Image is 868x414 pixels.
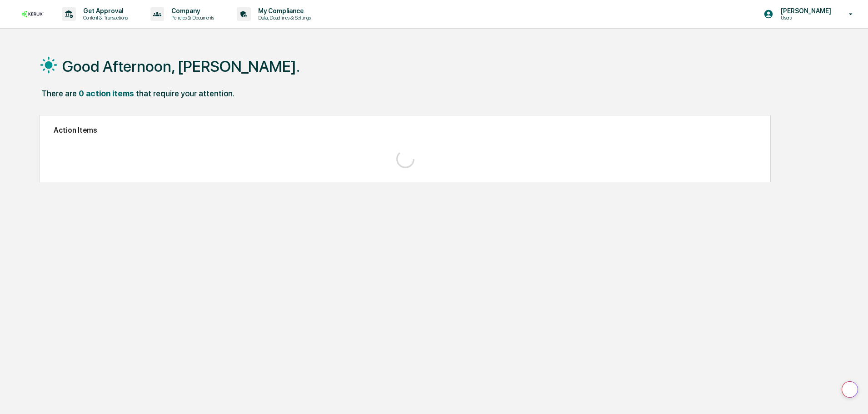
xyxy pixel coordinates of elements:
[62,57,300,75] h1: Good Afternoon, [PERSON_NAME].
[773,7,836,15] p: [PERSON_NAME]
[41,89,77,98] div: There are
[164,7,219,15] p: Company
[79,89,134,98] div: 0 action items
[54,126,757,135] h2: Action Items
[164,15,219,21] p: Policies & Documents
[773,15,836,21] p: Users
[76,7,132,15] p: Get Approval
[251,7,315,15] p: My Compliance
[22,11,44,17] img: logo
[136,89,234,98] div: that require your attention.
[251,15,315,21] p: Data, Deadlines & Settings
[76,15,132,21] p: Content & Transactions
